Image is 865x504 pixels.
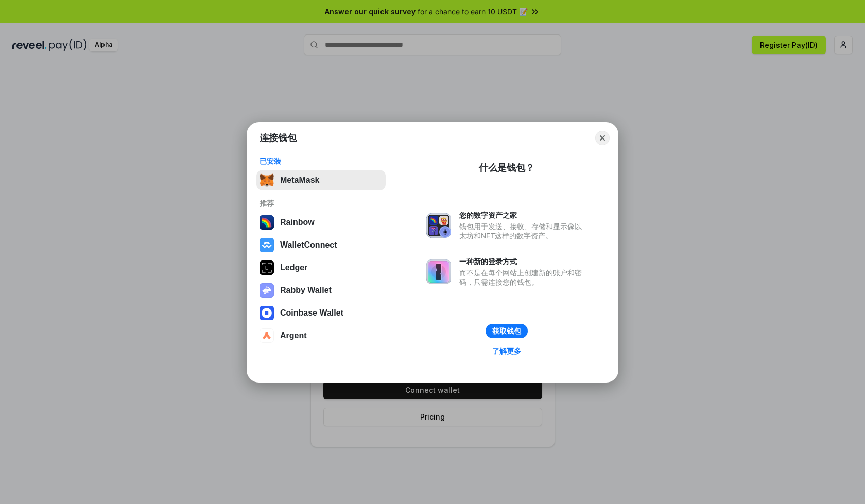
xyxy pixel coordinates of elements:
[486,324,528,338] button: 获取钱包
[259,238,274,252] img: svg+xml,%3Csvg%20width%3D%2228%22%20height%3D%2228%22%20viewBox%3D%220%200%2028%2028%22%20fill%3D...
[479,162,534,174] div: 什么是钱包？
[259,199,383,208] div: 推荐
[259,283,274,298] img: svg+xml,%3Csvg%20xmlns%3D%22http%3A%2F%2Fwww.w3.org%2F2000%2Fsvg%22%20fill%3D%22none%22%20viewBox...
[256,170,386,190] button: MetaMask
[486,344,527,358] a: 了解更多
[280,308,343,318] div: Coinbase Wallet
[259,306,274,320] img: svg+xml,%3Csvg%20width%3D%2228%22%20height%3D%2228%22%20viewBox%3D%220%200%2028%2028%22%20fill%3D...
[256,257,386,278] button: Ledger
[280,218,315,227] div: Rainbow
[459,211,587,220] div: 您的数字资产之家
[492,346,521,356] div: 了解更多
[280,286,332,295] div: Rabby Wallet
[280,176,319,185] div: MetaMask
[259,173,274,187] img: svg+xml,%3Csvg%20fill%3D%22none%22%20height%3D%2233%22%20viewBox%3D%220%200%2035%2033%22%20width%...
[256,325,386,346] button: Argent
[426,259,451,284] img: svg+xml,%3Csvg%20xmlns%3D%22http%3A%2F%2Fwww.w3.org%2F2000%2Fsvg%22%20fill%3D%22none%22%20viewBox...
[280,331,307,340] div: Argent
[459,268,587,287] div: 而不是在每个网站上创建新的账户和密码，只需连接您的钱包。
[280,240,337,250] div: WalletConnect
[259,215,274,230] img: svg+xml,%3Csvg%20width%3D%22120%22%20height%3D%22120%22%20viewBox%3D%220%200%20120%20120%22%20fil...
[259,157,383,166] div: 已安装
[259,328,274,343] img: svg+xml,%3Csvg%20width%3D%2228%22%20height%3D%2228%22%20viewBox%3D%220%200%2028%2028%22%20fill%3D...
[256,280,386,301] button: Rabby Wallet
[492,326,521,336] div: 获取钱包
[259,132,297,144] h1: 连接钱包
[459,222,587,240] div: 钱包用于发送、接收、存储和显示像以太坊和NFT这样的数字资产。
[595,131,610,145] button: Close
[280,263,307,272] div: Ledger
[459,257,587,266] div: 一种新的登录方式
[259,260,274,275] img: svg+xml,%3Csvg%20xmlns%3D%22http%3A%2F%2Fwww.w3.org%2F2000%2Fsvg%22%20width%3D%2228%22%20height%3...
[426,213,451,238] img: svg+xml,%3Csvg%20xmlns%3D%22http%3A%2F%2Fwww.w3.org%2F2000%2Fsvg%22%20fill%3D%22none%22%20viewBox...
[256,235,386,255] button: WalletConnect
[256,303,386,323] button: Coinbase Wallet
[256,212,386,233] button: Rainbow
